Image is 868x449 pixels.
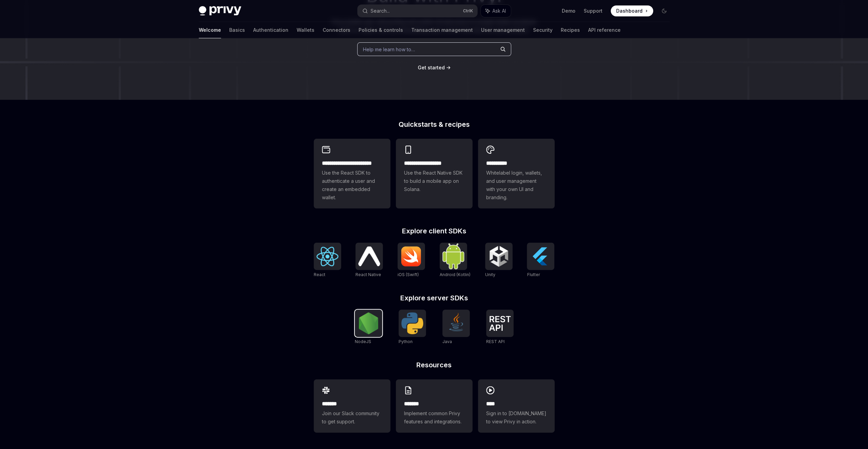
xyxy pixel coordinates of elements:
[401,312,423,334] img: Python
[355,339,371,344] span: NodeJS
[297,22,314,38] a: Wallets
[418,64,445,71] a: Get started
[358,246,380,266] img: React Native
[399,339,413,344] span: Python
[485,272,495,277] span: Unity
[527,272,540,277] span: Flutter
[561,22,580,38] a: Recipes
[316,247,338,266] img: React
[489,316,511,331] img: REST API
[488,245,510,267] img: Unity
[314,121,555,128] h2: Quickstarts & recipes
[404,409,464,426] span: Implement common Privy features and integrations.
[440,272,470,277] span: Android (Kotlin)
[463,8,473,14] span: Ctrl K
[486,409,546,426] span: Sign in to [DOMAIN_NAME] to view Privy in action.
[358,312,379,334] img: NodeJS
[199,22,221,38] a: Welcome
[562,8,575,14] a: Demo
[442,310,470,345] a: JavaJava
[371,7,390,15] div: Search...
[478,379,555,433] a: ****Sign in to [DOMAIN_NAME] to view Privy in action.
[418,65,445,70] span: Get started
[400,246,422,267] img: iOS (Swift)
[314,379,390,433] a: **** **Join our Slack community to get support.
[396,139,472,208] a: **** **** **** ***Use the React Native SDK to build a mobile app on Solana.
[355,272,381,277] span: React Native
[442,243,464,269] img: Android (Kotlin)
[478,139,555,208] a: **** *****Whitelabel login, wallets, and user management with your own UI and branding.
[314,295,555,301] h2: Explore server SDKs
[445,312,467,334] img: Java
[533,22,553,38] a: Security
[659,5,670,16] button: Toggle dark mode
[481,22,525,38] a: User management
[359,22,403,38] a: Policies & controls
[399,310,426,345] a: PythonPython
[358,5,477,17] button: Search...CtrlK
[314,228,555,234] h2: Explore client SDKs
[229,22,245,38] a: Basics
[411,22,473,38] a: Transaction management
[322,169,382,202] span: Use the React SDK to authenticate a user and create an embedded wallet.
[616,8,643,14] span: Dashboard
[481,5,511,17] button: Ask AI
[398,243,425,278] a: iOS (Swift)iOS (Swift)
[486,169,546,202] span: Whitelabel login, wallets, and user management with your own UI and branding.
[440,243,470,278] a: Android (Kotlin)Android (Kotlin)
[527,243,554,278] a: FlutterFlutter
[492,8,506,14] span: Ask AI
[486,310,514,345] a: REST APIREST API
[486,339,505,344] span: REST API
[253,22,288,38] a: Authentication
[199,6,241,16] img: dark logo
[611,5,653,16] a: Dashboard
[323,22,350,38] a: Connectors
[530,245,552,267] img: Flutter
[314,272,325,277] span: React
[404,169,464,193] span: Use the React Native SDK to build a mobile app on Solana.
[485,243,513,278] a: UnityUnity
[584,8,603,14] a: Support
[588,22,621,38] a: API reference
[355,243,383,278] a: React NativeReact Native
[396,379,472,433] a: **** **Implement common Privy features and integrations.
[355,310,382,345] a: NodeJSNodeJS
[314,362,555,368] h2: Resources
[322,409,382,426] span: Join our Slack community to get support.
[314,243,341,278] a: ReactReact
[363,46,415,53] span: Help me learn how to…
[398,272,419,277] span: iOS (Swift)
[442,339,452,344] span: Java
